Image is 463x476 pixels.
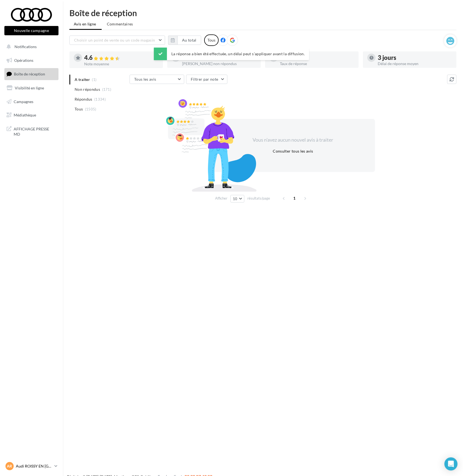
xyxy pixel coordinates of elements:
[84,62,159,66] div: Note moyenne
[3,41,57,52] button: Notifications
[168,36,201,45] button: Au total
[3,55,60,66] a: Opérations
[247,196,270,201] span: résultats/page
[75,97,92,102] span: Répondus
[75,87,100,92] span: Non répondus
[14,125,56,137] span: AFFICHAGE PRESSE MD
[230,195,244,203] button: 10
[246,136,340,144] div: Vous n'avez aucun nouvel avis à traiter
[378,62,452,66] div: Délai de réponse moyen
[130,75,184,84] button: Tous les avis
[186,75,227,84] button: Filtrer par note
[271,148,315,154] button: Consulter tous les avis
[378,55,452,61] div: 3 jours
[204,34,219,46] div: Tous
[14,99,33,104] span: Campagnes
[3,123,60,139] a: AFFICHAGE PRESSE MD
[16,463,52,469] p: Audi ROISSY EN [GEOGRAPHIC_DATA]
[4,26,58,35] button: Nouvelle campagne
[233,197,238,201] span: 10
[94,97,106,101] span: (1334)
[280,55,354,61] div: 89 %
[280,62,354,66] div: Taux de réponse
[14,58,33,63] span: Opérations
[215,196,227,201] span: Afficher
[74,38,155,42] span: Choisir un point de vente ou un code magasin
[444,457,458,471] div: Open Intercom Messenger
[177,36,201,45] button: Au total
[14,72,45,76] span: Boîte de réception
[290,194,299,203] span: 1
[69,9,456,17] div: Boîte de réception
[4,461,58,471] a: AR Audi ROISSY EN [GEOGRAPHIC_DATA]
[15,86,44,90] span: Visibilité en ligne
[14,113,36,117] span: Médiathèque
[75,106,83,112] span: Tous
[14,44,37,49] span: Notifications
[107,21,133,27] span: Commentaires
[154,48,309,60] div: La réponse a bien été effectuée, un délai peut s’appliquer avant la diffusion.
[3,82,60,94] a: Visibilité en ligne
[84,55,159,61] div: 4.6
[3,68,60,80] a: Boîte de réception
[7,463,12,469] span: AR
[134,77,156,81] span: Tous les avis
[69,36,165,45] button: Choisir un point de vente ou un code magasin
[3,96,60,107] a: Campagnes
[3,109,60,121] a: Médiathèque
[102,87,112,92] span: (171)
[85,107,96,111] span: (1505)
